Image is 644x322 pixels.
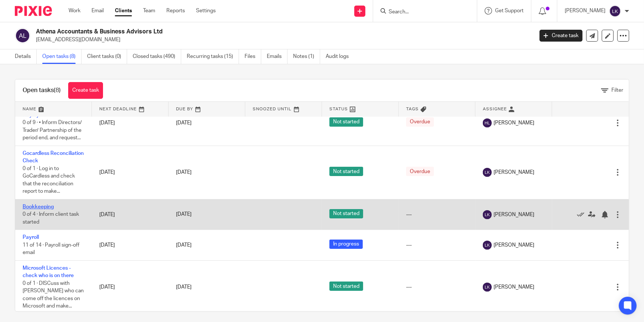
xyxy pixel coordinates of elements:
a: Management Accounts - Hayley [23,105,81,118]
span: Not started [329,282,363,291]
img: Pixie [15,6,52,16]
span: Not started [329,209,363,218]
a: Microsoft Licences - check who is on there [23,266,74,278]
span: Status [329,107,348,111]
div: --- [406,241,468,249]
a: Reports [166,7,185,14]
a: Open tasks (8) [42,49,82,64]
img: svg%3E [609,5,621,17]
img: svg%3E [15,28,30,43]
span: [DATE] [176,212,192,217]
a: Recurring tasks (15) [187,49,239,64]
span: [PERSON_NAME] [494,119,534,127]
img: svg%3E [483,283,492,292]
a: Team [143,7,155,14]
span: 11 of 14 · Payroll sign-off email [23,243,79,256]
span: [PERSON_NAME] [494,241,534,249]
span: [DATE] [176,120,192,126]
span: Tags [406,107,419,111]
p: [PERSON_NAME] [565,7,605,14]
td: [DATE] [92,146,169,199]
img: svg%3E [483,241,492,250]
p: [EMAIL_ADDRESS][DOMAIN_NAME] [36,36,528,43]
a: Closed tasks (490) [133,49,181,64]
a: Work [69,7,80,14]
span: Snoozed Until [253,107,292,111]
div: --- [406,283,468,291]
td: [DATE] [92,100,169,146]
span: Overdue [406,167,434,176]
a: Client tasks (0) [87,49,127,64]
span: [PERSON_NAME] [494,283,534,291]
span: 0 of 1 · Log in to GoCardless and check that the reconciliation report to make... [23,166,75,194]
input: Search [388,9,455,16]
img: svg%3E [483,168,492,177]
td: [DATE] [92,199,169,230]
span: [DATE] [176,243,192,248]
a: Settings [196,7,216,14]
img: svg%3E [483,118,492,127]
span: [DATE] [176,170,192,175]
a: Details [15,49,37,64]
span: 0 of 4 · Inform client task started [23,212,79,225]
a: Gocardless Reconciliation Check [23,151,84,163]
span: Filter [611,88,623,93]
span: Not started [329,117,363,127]
span: 0 of 1 · DISCuss with [PERSON_NAME] who can come off the licences on Microsoft and make... [23,281,84,309]
td: [DATE] [92,230,169,260]
img: svg%3E [483,210,492,219]
a: Audit logs [326,49,354,64]
span: (8) [54,87,61,93]
span: [PERSON_NAME] [494,211,534,218]
a: Clients [115,7,132,14]
a: Emails [267,49,288,64]
a: Create task [68,82,103,99]
a: Bookkeeping [23,204,54,209]
a: Create task [540,30,582,42]
div: --- [406,211,468,218]
a: Email [92,7,104,14]
span: [PERSON_NAME] [494,169,534,176]
span: Get Support [495,8,524,13]
td: [DATE] [92,260,169,313]
h1: Open tasks [23,87,61,94]
a: Files [245,49,261,64]
span: Overdue [406,117,434,127]
span: Not started [329,167,363,176]
span: In progress [329,240,363,249]
a: Payroll [23,235,39,240]
span: [DATE] [176,284,192,290]
span: 0 of 9 · • Inform Directors/ Trader/ Partnership of the period end, and request... [23,120,82,141]
h2: Athena Accountants & Business Advisors Ltd [36,28,430,36]
a: Notes (1) [293,49,320,64]
a: Mark as done [577,211,588,218]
